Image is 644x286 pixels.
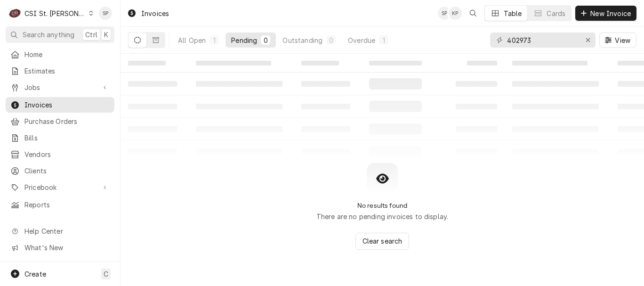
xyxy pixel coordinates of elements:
[438,7,451,20] div: SP
[6,26,114,43] button: Search anythingCtrlK
[24,182,96,192] span: Pricebook
[449,7,462,20] div: KP
[301,61,339,65] span: ‌
[467,61,497,65] span: ‌
[178,35,206,45] div: All Open
[512,61,588,65] span: ‌
[99,7,112,20] div: Shelley Politte's Avatar
[613,35,632,45] span: View
[128,61,166,65] span: ‌
[316,212,449,221] p: There are no pending invoices to display.
[6,163,114,179] a: Clients
[8,7,22,20] div: C
[24,270,46,278] span: Create
[24,200,110,210] span: Reports
[24,133,110,143] span: Bills
[24,149,110,159] span: Vendors
[282,35,322,45] div: Outstanding
[6,180,114,195] a: Go to Pricebook
[381,35,386,45] div: 1
[6,47,114,62] a: Home
[6,80,114,95] a: Go to Jobs
[8,7,22,20] div: CSI St. Louis's Avatar
[104,30,108,40] span: K
[6,240,114,255] a: Go to What's New
[6,63,114,79] a: Estimates
[348,35,375,45] div: Overdue
[6,114,114,129] a: Purchase Orders
[547,8,565,18] div: Cards
[504,8,522,18] div: Table
[6,223,114,239] a: Go to Help Center
[369,61,422,65] span: ‌
[99,7,112,20] div: SP
[6,147,114,162] a: Vendors
[196,61,271,65] span: ‌
[6,197,114,212] a: Reports
[588,8,633,18] span: New Invoice
[121,54,644,163] table: Pending Invoices List Loading
[231,35,257,45] div: Pending
[24,66,110,76] span: Estimates
[24,166,110,176] span: Clients
[580,33,596,48] button: Erase input
[466,6,481,21] button: Open search
[211,35,217,45] div: 1
[599,33,636,48] button: View
[6,130,114,146] a: Bills
[438,7,451,20] div: Shelley Politte's Avatar
[104,269,108,279] span: C
[24,49,110,59] span: Home
[575,6,636,21] button: New Invoice
[24,8,86,18] div: CSI St. [PERSON_NAME]
[263,35,268,45] div: 0
[361,236,404,246] span: Clear search
[24,226,109,236] span: Help Center
[6,97,114,113] a: Invoices
[328,35,334,45] div: 0
[23,30,74,40] span: Search anything
[355,233,410,250] button: Clear search
[24,116,110,126] span: Purchase Orders
[24,243,109,253] span: What's New
[507,33,578,48] input: Keyword search
[357,202,408,210] h2: No results found
[85,30,97,40] span: Ctrl
[24,100,110,110] span: Invoices
[24,82,96,92] span: Jobs
[449,7,462,20] div: Kym Parson's Avatar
